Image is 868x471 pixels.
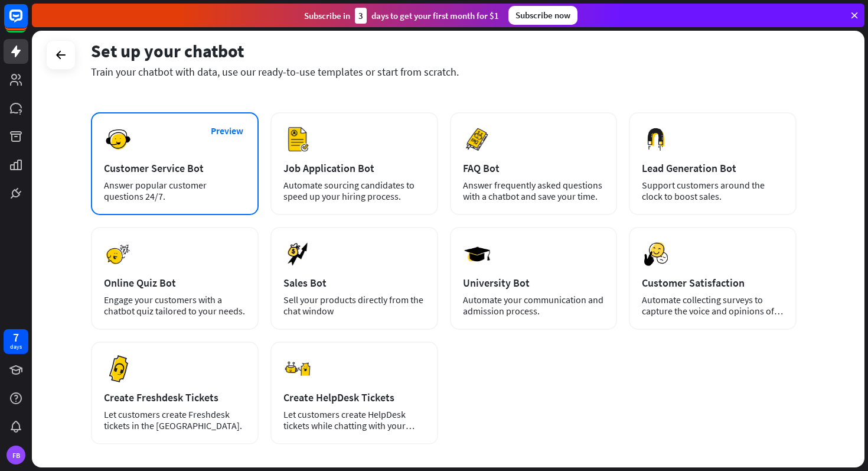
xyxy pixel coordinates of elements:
div: 3 [355,8,367,24]
div: Subscribe now [508,6,577,25]
button: Open LiveChat chat widget [9,5,45,40]
div: Let customers create HelpDesk tickets while chatting with your chatbot. [283,409,425,431]
div: Let customers create Freshdesk tickets in the [GEOGRAPHIC_DATA]. [104,409,246,431]
div: Automate sourcing candidates to speed up your hiring process. [283,180,425,202]
button: Preview [204,120,251,142]
div: Sales Bot [283,276,425,290]
div: Customer Satisfaction [642,276,784,290]
div: Customer Service Bot [104,161,246,175]
div: FAQ Bot [463,161,605,175]
div: Train your chatbot with data, use our ready-to-use templates or start from scratch. [91,65,797,79]
div: University Bot [463,276,605,290]
div: Sell your products directly from the chat window [283,294,425,317]
div: Support customers around the clock to boost sales. [642,180,784,202]
div: Engage your customers with a chatbot quiz tailored to your needs. [104,294,246,317]
div: Answer frequently asked questions with a chatbot and save your time. [463,180,605,202]
div: Lead Generation Bot [642,161,784,175]
div: FB [6,446,25,464]
div: 7 [13,332,19,343]
div: Set up your chatbot [91,40,797,62]
div: Automate collecting surveys to capture the voice and opinions of your customers. [642,294,784,317]
div: Automate your communication and admission process. [463,294,605,317]
div: Answer popular customer questions 24/7. [104,180,246,202]
div: Job Application Bot [283,161,425,175]
a: 7 days [4,329,28,354]
div: Subscribe in days to get your first month for $1 [304,8,499,24]
div: Create Freshdesk Tickets [104,391,246,404]
div: days [10,343,22,351]
div: Create HelpDesk Tickets [283,391,425,404]
div: Online Quiz Bot [104,276,246,290]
